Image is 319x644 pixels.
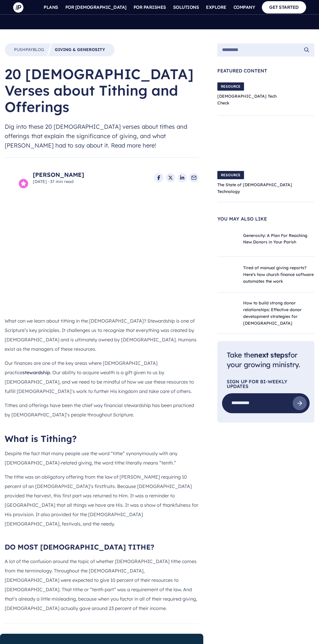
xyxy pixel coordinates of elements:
[23,370,50,375] a: stewardship
[5,122,199,150] span: Dig into these 20 [DEMOGRAPHIC_DATA] verses about tithes and offerings that explain the significa...
[254,350,288,359] span: next steps
[5,66,199,115] h1: 20 [DEMOGRAPHIC_DATA] Verses about Tithing and Offerings
[14,47,44,53] a: PushpayBlog
[5,401,199,419] p: Tithes and offerings have been the chief way financial stewardship has been practiced by [DEMOGRA...
[14,47,33,52] span: Pushpay
[217,182,292,194] a: The State of [DEMOGRAPHIC_DATA] Technology
[33,171,84,179] a: [PERSON_NAME]
[227,350,300,369] span: Take the for your growing ministry.
[217,171,244,179] span: RESOURCE
[178,173,187,182] a: Share on LinkedIn
[5,472,199,528] p: The tithe was an obligatory offering from the law of [PERSON_NAME] requiring 10 percent of an [DE...
[217,94,277,106] a: [DEMOGRAPHIC_DATA] Tech Check
[5,358,199,396] p: Our finances are one of the key areas where [DEMOGRAPHIC_DATA] practice . Our ability to acquire ...
[5,449,199,467] p: Despite the fact that many people use the word “tithe” synonymously with any [DEMOGRAPHIC_DATA]-r...
[33,179,84,185] span: [DATE] 37 min read
[262,1,306,13] a: GET STARTED
[5,433,199,444] h2: What is Tithing?
[5,316,199,354] p: What can we learn about tithing in the [DEMOGRAPHIC_DATA]? Stewardship is one of Scripture’s key ...
[166,173,175,182] a: Share on X
[217,68,314,73] span: Featured Content
[243,265,314,284] a: Tired of manual giving reports? Here’s how church finance software automates the work
[217,216,314,221] span: You May Also Like
[189,173,199,182] a: Share via Email
[48,179,49,184] span: ·
[227,379,305,389] p: SIGN UP FOR Bi-Weekly Updates
[217,82,244,91] span: RESOURCE
[5,557,199,613] p: A lot of the confusion around the topic of whether [DEMOGRAPHIC_DATA] tithe comes from the termin...
[5,543,199,552] h3: DO MOST [DEMOGRAPHIC_DATA] TITHE?
[5,167,26,188] img: David Royall
[154,173,163,182] a: Share on Facebook
[286,80,314,108] img: Church Tech Check Blog Hero Image
[243,233,307,245] a: Generosity: A Plan For Reaching New Donors in Your Parish
[55,47,105,53] a: Giving & Generosity
[243,300,302,326] a: How to build strong donor relationships: Effective donor development strategies for [DEMOGRAPHIC_...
